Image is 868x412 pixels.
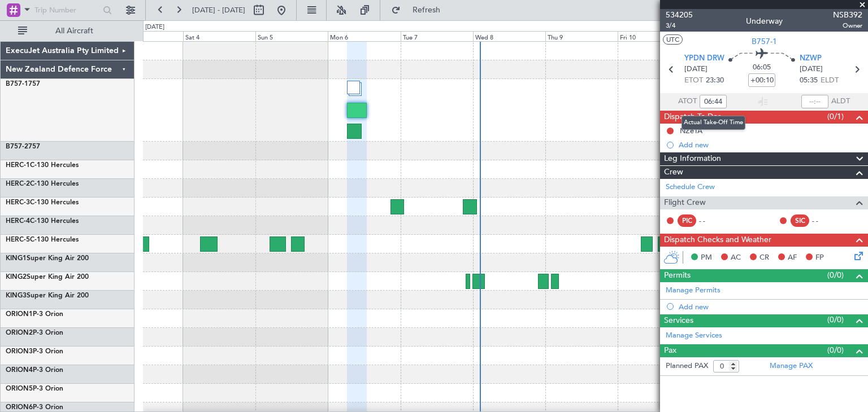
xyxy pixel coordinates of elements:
[6,311,33,318] span: ORION1
[6,162,79,169] a: HERC-1C-130 Hercules
[666,330,722,341] a: Manage Services
[679,140,862,150] div: Add new
[800,64,823,75] span: [DATE]
[6,181,30,187] span: HERC-2
[328,31,400,41] div: Mon 6
[6,367,33,374] span: ORION4
[731,252,741,264] span: AC
[192,5,245,15] span: [DATE] - [DATE]
[678,214,696,227] div: PIC
[682,116,745,130] div: Actual Take-Off Time
[666,361,708,372] label: Planned PAX
[827,269,844,281] span: (0/0)
[6,236,79,243] a: HERC-5C-130 Hercules
[827,111,844,122] span: (0/1)
[753,62,771,73] span: 06:05
[473,31,545,41] div: Wed 8
[6,404,63,411] a: ORION6P-3 Orion
[800,75,818,86] span: 05:35
[6,385,63,392] a: ORION5P-3 Orion
[664,314,693,327] span: Services
[664,196,706,209] span: Flight Crew
[801,95,828,108] input: --:--
[6,274,27,280] span: KING2
[6,181,79,187] a: HERC-2C-130 Hercules
[545,31,618,41] div: Thu 9
[684,64,708,75] span: [DATE]
[833,21,862,30] span: Owner
[821,75,839,86] span: ELDT
[255,31,328,41] div: Sun 5
[6,199,30,206] span: HERC-3
[759,252,769,264] span: CR
[706,75,724,86] span: 23:30
[6,311,63,318] a: ORION1P-3 Orion
[6,385,33,392] span: ORION5
[827,344,844,356] span: (0/0)
[684,75,703,86] span: ETOT
[386,1,454,19] button: Refresh
[145,23,164,32] div: [DATE]
[6,218,79,225] a: HERC-4C-130 Hercules
[6,348,33,355] span: ORION3
[6,218,30,225] span: HERC-4
[6,255,27,262] span: KING1
[6,274,89,280] a: KING2Super King Air 200
[111,31,183,41] div: Fri 3
[746,15,783,27] div: Underway
[666,21,693,30] span: 3/4
[788,252,797,264] span: AF
[664,111,721,124] span: Dispatch To-Dos
[833,9,862,21] span: NSB392
[684,53,724,64] span: YPDN DRW
[6,348,63,355] a: ORION3P-3 Orion
[6,292,27,299] span: KING3
[666,9,693,21] span: 534205
[827,314,844,326] span: (0/0)
[6,143,28,150] span: B757-2
[29,27,119,35] span: All Aircraft
[700,95,727,108] input: --:--
[6,330,63,336] a: ORION2P-3 Orion
[6,330,33,336] span: ORION2
[6,236,30,243] span: HERC-5
[664,166,683,179] span: Crew
[831,96,850,107] span: ALDT
[403,6,450,14] span: Refresh
[812,216,837,226] div: - -
[752,36,777,47] span: B757-1
[618,31,690,41] div: Fri 10
[6,292,89,299] a: KING3Super King Air 200
[678,96,697,107] span: ATOT
[664,269,691,282] span: Permits
[6,143,40,150] a: B757-2757
[183,31,255,41] div: Sat 4
[666,182,715,193] a: Schedule Crew
[770,361,813,372] a: Manage PAX
[663,34,683,45] button: UTC
[699,216,724,226] div: - -
[34,2,99,19] input: Trip Number
[6,404,33,411] span: ORION6
[401,31,473,41] div: Tue 7
[6,81,28,87] span: B757-1
[6,255,89,262] a: KING1Super King Air 200
[6,367,63,374] a: ORION4P-3 Orion
[12,22,123,40] button: All Aircraft
[800,53,822,64] span: NZWP
[701,252,712,264] span: PM
[679,302,862,312] div: Add new
[664,344,676,357] span: Pax
[815,252,824,264] span: FP
[6,199,79,206] a: HERC-3C-130 Hercules
[791,214,809,227] div: SIC
[664,152,721,165] span: Leg Information
[664,234,771,247] span: Dispatch Checks and Weather
[6,162,30,169] span: HERC-1
[666,285,721,296] a: Manage Permits
[6,81,40,87] a: B757-1757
